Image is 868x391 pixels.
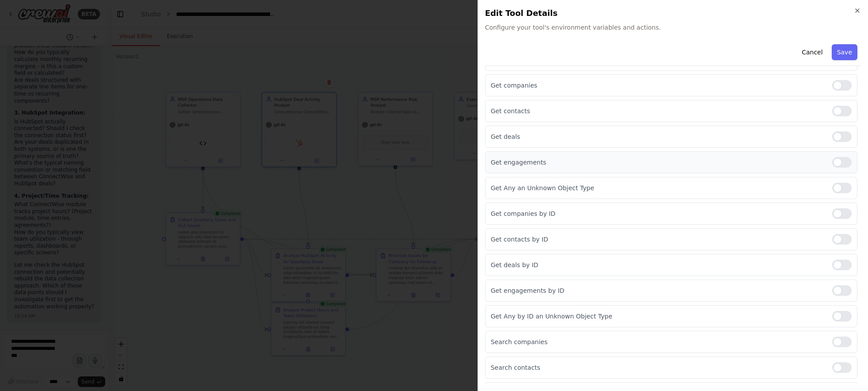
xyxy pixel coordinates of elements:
p: Get Any an Unknown Object Type [491,184,825,192]
p: Get companies [491,81,825,90]
p: Get Any by ID an Unknown Object Type [491,312,825,321]
p: Get deals [491,132,825,141]
h2: Edit Tool Details [485,7,861,19]
p: Get engagements by ID [491,286,825,295]
button: Save [832,44,857,60]
p: Search companies [491,337,825,346]
p: Get deals by ID [491,261,825,269]
p: Get companies by ID [491,209,825,218]
p: Get contacts by ID [491,235,825,244]
button: Cancel [796,44,828,60]
span: Configure your tool's environment variables and actions. [485,23,861,32]
p: Get contacts [491,107,825,115]
p: Search contacts [491,363,825,372]
p: Get engagements [491,158,825,167]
